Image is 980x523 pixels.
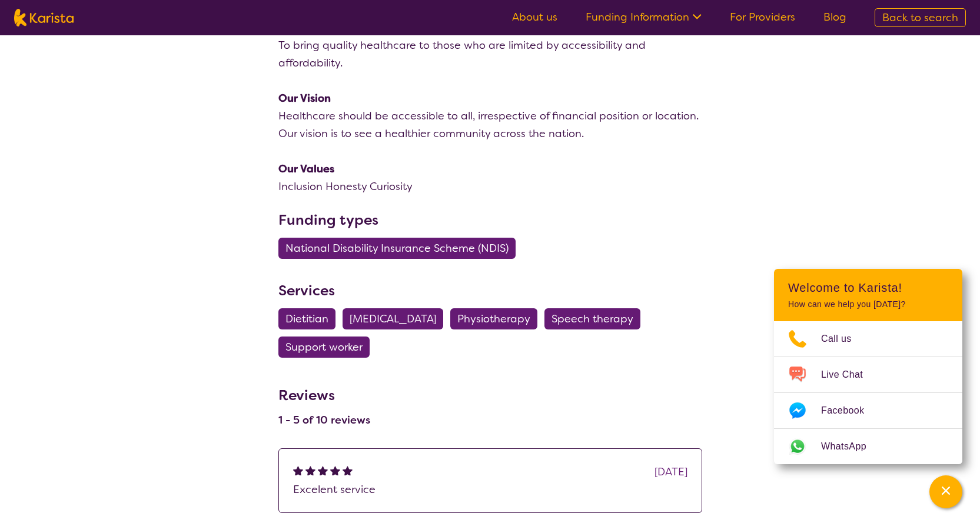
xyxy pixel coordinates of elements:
strong: Our Vision [278,91,331,105]
a: Web link opens in a new tab. [774,429,962,464]
span: [MEDICAL_DATA] [350,308,436,329]
a: For Providers [730,10,795,24]
span: Physiotherapy [457,308,530,329]
a: Back to search [875,8,966,27]
h2: Welcome to Karista! [788,281,948,295]
img: fullstar [305,465,315,475]
img: Karista logo [14,9,74,26]
img: fullstar [343,465,353,475]
span: Facebook [821,402,878,419]
span: Dietitian [285,308,328,329]
span: Live Chat [821,366,877,384]
h4: 1 - 5 of 10 reviews [278,413,370,427]
button: Channel Menu [929,475,962,508]
a: Speech therapy [544,312,647,326]
img: fullstar [293,465,303,475]
a: Blog [823,10,846,24]
a: Support worker [278,340,377,354]
img: fullstar [330,465,340,475]
a: National Disability Insurance Scheme (NDIS) [278,241,523,255]
a: [MEDICAL_DATA] [343,312,450,326]
p: Healthcare should be accessible to all, irrespective of financial position or location. Our visio... [278,107,702,142]
a: About us [512,10,557,24]
img: fullstar [318,465,328,475]
p: How can we help you [DATE]? [788,299,948,309]
span: Speech therapy [552,308,633,329]
a: Physiotherapy [450,312,544,326]
span: National Disability Insurance Scheme (NDIS) [285,238,509,259]
h3: Reviews [278,379,370,406]
h3: Funding types [278,209,702,231]
div: [DATE] [655,463,687,481]
a: Funding Information [586,10,702,24]
span: Call us [821,330,866,348]
ul: Choose channel [774,321,962,464]
strong: Our Values [278,162,334,176]
h3: Services [278,280,702,301]
span: Support worker [285,337,363,358]
a: Dietitian [278,312,343,326]
p: Excelent service [293,481,687,498]
span: WhatsApp [821,438,881,455]
p: Inclusion Honesty Curiosity [278,178,702,195]
span: Back to search [882,11,958,25]
p: To bring quality healthcare to those who are limited by accessibility and affordability. [278,36,702,72]
div: Channel Menu [774,269,962,464]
